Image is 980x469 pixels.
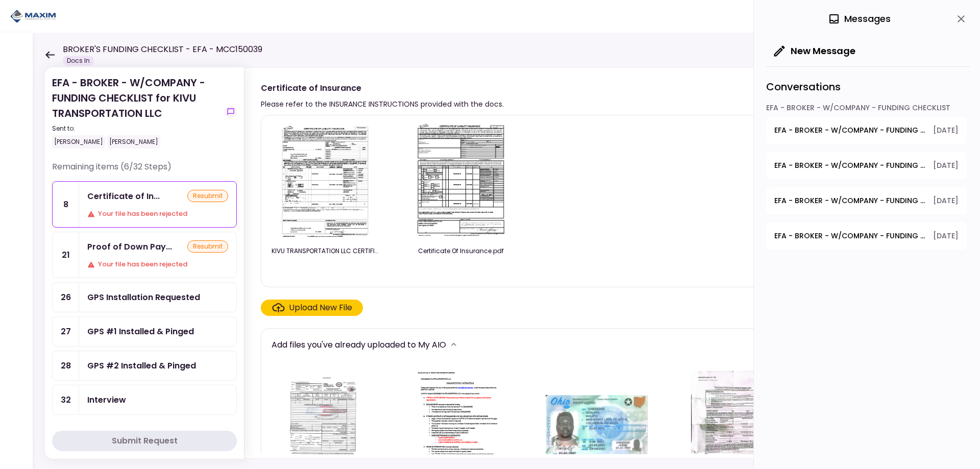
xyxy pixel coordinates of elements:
div: KIVU TRANSPORTATION LLC CERTIFICATE OF INSURANCE UPDATED.pdf [272,246,379,256]
div: Remaining items (6/32 Steps) [52,161,237,181]
div: Certificate Of Insurance.pdf [407,246,514,256]
div: Proof of Down Payment 1 [87,240,172,253]
div: 27 [53,317,79,346]
div: Certificate of Insurance [87,190,160,203]
div: Please refer to the INSURANCE INSTRUCTIONS provided with the docs. [261,98,504,110]
div: GPS Installation Requested [87,291,200,304]
span: [DATE] [933,231,959,241]
div: 21 [53,232,79,278]
div: Sent to: [52,124,220,133]
button: open-conversation [766,152,967,179]
span: EFA - BROKER - W/COMPANY - FUNDING CHECKLIST - Title Application [774,195,926,206]
div: Your file has been rejected [87,259,228,269]
div: Your file has been rejected [87,209,228,219]
a: 21Proof of Down Payment 1resubmitYour file has been rejected [52,232,237,278]
div: [PERSON_NAME] [52,135,105,149]
div: 32 [53,385,79,414]
div: GPS #1 Installed & Pinged [87,325,194,338]
span: EFA - BROKER - W/COMPANY - FUNDING CHECKLIST - GPS #1 Installed & Pinged [774,231,926,241]
span: Click here to upload the required document [261,300,363,316]
div: resubmit [187,190,228,202]
span: EFA - BROKER - W/COMPANY - FUNDING CHECKLIST - Certificate of Insurance [774,125,926,136]
div: Certificate of Insurance [261,82,504,94]
a: 28GPS #2 Installed & Pinged [52,351,237,381]
span: EFA - BROKER - W/COMPANY - FUNDING CHECKLIST - Dealer GPS Installation Invoice [774,160,926,171]
div: 26 [53,283,79,312]
div: Completed items (26/32 Steps) [52,424,237,445]
div: Messages [828,11,891,27]
h1: BROKER'S FUNDING CHECKLIST - EFA - MCC150039 [63,43,262,56]
span: [DATE] [933,195,959,206]
div: Certificate of InsurancePlease refer to the INSURANCE INSTRUCTIONS provided with the docs.resubmi... [244,67,960,459]
div: 8 [53,182,79,227]
button: close [952,10,970,28]
div: [PERSON_NAME] [107,135,160,149]
div: GPS #2 Installed & Pinged [87,359,196,372]
div: resubmit [187,240,228,253]
a: 32Interview [52,385,237,415]
div: Interview [87,393,126,406]
button: Submit Request [52,431,237,451]
button: open-conversation [766,223,967,250]
div: Docs In [63,56,94,66]
span: [DATE] [933,125,959,136]
div: 28 [53,351,79,380]
button: show-messages [225,106,237,118]
button: New Message [766,38,864,64]
div: EFA - BROKER - W/COMPANY - FUNDING CHECKLIST [766,103,967,117]
div: Upload New File [289,302,352,314]
div: Add files you've already uploaded to My AIO [272,338,446,351]
div: Conversations [766,66,970,103]
div: EFA - BROKER - W/COMPANY - FUNDING CHECKLIST for KIVU TRANSPORTATION LLC [52,75,220,149]
div: Submit Request [112,435,178,447]
button: open-conversation [766,187,967,214]
a: 26GPS Installation Requested [52,282,237,312]
a: 8Certificate of InsuranceresubmitYour file has been rejected [52,181,237,228]
button: more [446,337,461,352]
span: [DATE] [933,160,959,171]
img: Partner icon [10,9,56,24]
button: open-conversation [766,117,967,144]
a: 27GPS #1 Installed & Pinged [52,316,237,347]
